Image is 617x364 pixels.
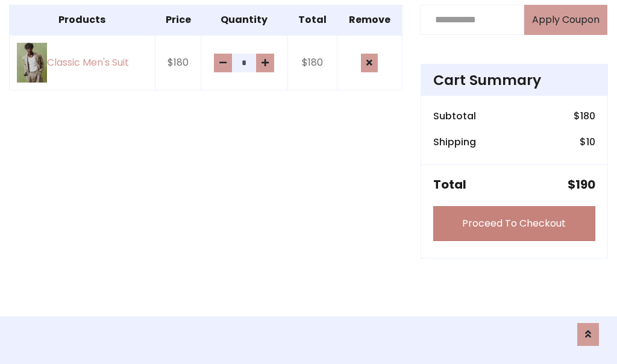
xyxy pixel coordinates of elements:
[568,177,595,192] h5: $
[337,5,402,35] th: Remove
[433,177,466,192] h5: Total
[433,136,476,148] h6: Shipping
[287,35,337,90] td: $180
[433,206,595,241] a: Proceed To Checkout
[155,5,201,35] th: Price
[10,5,155,35] th: Products
[580,109,595,123] span: 180
[17,43,148,83] a: Classic Men's Suit
[433,72,595,89] h4: Cart Summary
[524,5,607,35] button: Apply Coupon
[287,5,337,35] th: Total
[580,136,595,148] h6: $
[433,110,476,122] h6: Subtotal
[201,5,287,35] th: Quantity
[574,110,595,122] h6: $
[575,176,595,193] span: 190
[155,35,201,90] td: $180
[586,135,595,149] span: 10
